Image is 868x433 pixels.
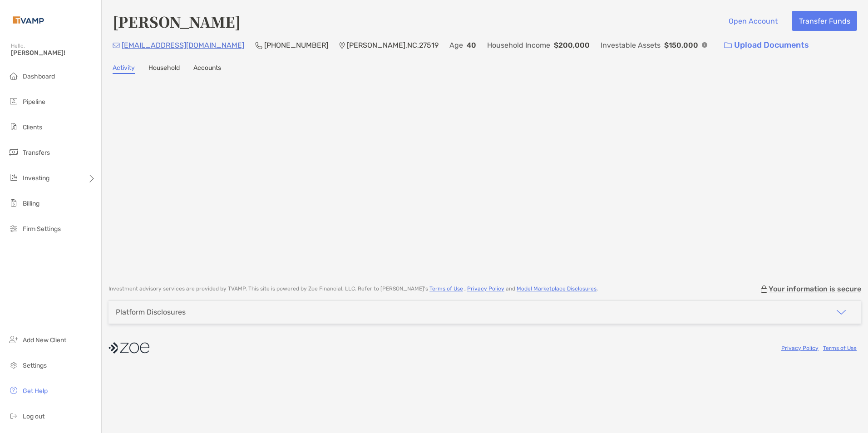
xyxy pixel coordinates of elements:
a: Household [148,64,180,74]
p: Your information is secure [769,285,861,293]
span: Clients [23,123,42,131]
img: settings icon [8,359,19,370]
span: Firm Settings [23,225,61,233]
span: Settings [23,362,47,369]
span: Billing [23,200,39,207]
img: firm-settings icon [8,223,19,234]
img: Phone Icon [255,42,262,49]
img: investing icon [8,172,19,183]
span: Get Help [23,387,48,395]
img: company logo [108,338,149,358]
a: Activity [113,64,135,74]
img: dashboard icon [8,70,19,81]
p: Investment advisory services are provided by TVAMP . This site is powered by Zoe Financial, LLC. ... [108,285,598,292]
img: icon arrow [836,307,847,318]
p: $200,000 [554,39,590,51]
p: Investable Assets [601,39,661,51]
img: Email Icon [113,43,120,48]
button: Transfer Funds [792,11,857,31]
img: button icon [724,42,732,49]
span: Transfers [23,149,50,157]
p: Household Income [487,39,550,51]
p: [PERSON_NAME] , NC , 27519 [347,39,439,51]
a: Terms of Use [823,345,857,351]
a: Model Marketplace Disclosures [517,285,597,292]
h4: [PERSON_NAME] [113,11,241,32]
div: Platform Disclosures [116,308,186,316]
span: Investing [23,174,49,182]
p: [PHONE_NUMBER] [264,39,328,51]
a: Terms of Use [429,285,463,292]
span: Pipeline [23,98,45,106]
p: [EMAIL_ADDRESS][DOMAIN_NAME] [122,39,244,51]
img: clients icon [8,121,19,132]
a: Accounts [193,64,221,74]
button: Open Account [721,11,784,31]
p: 40 [467,39,476,51]
img: add_new_client icon [8,334,19,345]
a: Privacy Policy [781,345,819,351]
img: billing icon [8,197,19,208]
img: Info Icon [702,42,707,48]
p: Age [449,39,463,51]
img: Location Icon [339,42,345,49]
img: pipeline icon [8,96,19,107]
a: Privacy Policy [467,285,504,292]
span: Add New Client [23,336,66,344]
p: $150,000 [664,39,698,51]
span: Log out [23,413,44,420]
span: Dashboard [23,73,55,80]
span: [PERSON_NAME]! [11,49,96,57]
img: get-help icon [8,385,19,396]
a: Upload Documents [718,35,815,55]
img: Zoe Logo [11,4,46,36]
img: logout icon [8,410,19,421]
img: transfers icon [8,147,19,157]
